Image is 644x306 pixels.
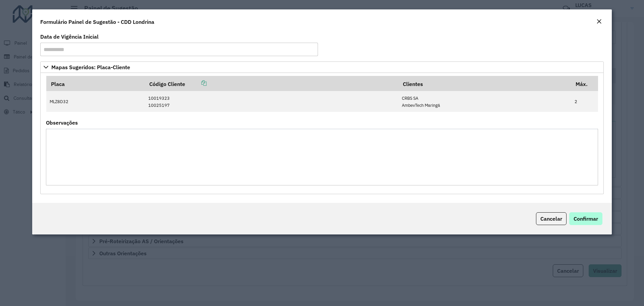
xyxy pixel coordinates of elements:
[574,215,598,222] font: Confirmar
[596,19,602,24] em: Fechar
[576,81,588,87] font: Máx.
[536,212,567,225] button: Cancelar
[149,81,185,87] font: Código Cliente
[40,33,99,40] font: Data de Vigência Inicial
[403,81,423,87] font: Clientes
[185,80,207,86] a: Copiar
[40,18,154,25] font: Formulário Painel de Sugestão - CDD Londrina
[148,95,170,101] font: 10019323
[51,81,65,87] font: Placa
[46,119,78,126] font: Observações
[569,212,602,225] button: Confirmar
[51,64,130,71] font: Mapas Sugeridos: Placa-Cliente
[40,61,604,73] a: Mapas Sugeridos: Placa-Cliente
[50,99,68,104] font: MLZ8D32
[40,73,604,194] div: Mapas Sugeridos: Placa-Cliente
[594,17,604,26] button: Fechar
[575,99,577,104] font: 2
[402,102,440,108] font: AmbevTech Maringá
[540,215,562,222] font: Cancelar
[148,102,170,108] font: 10025197
[402,95,418,101] font: CRBS SA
